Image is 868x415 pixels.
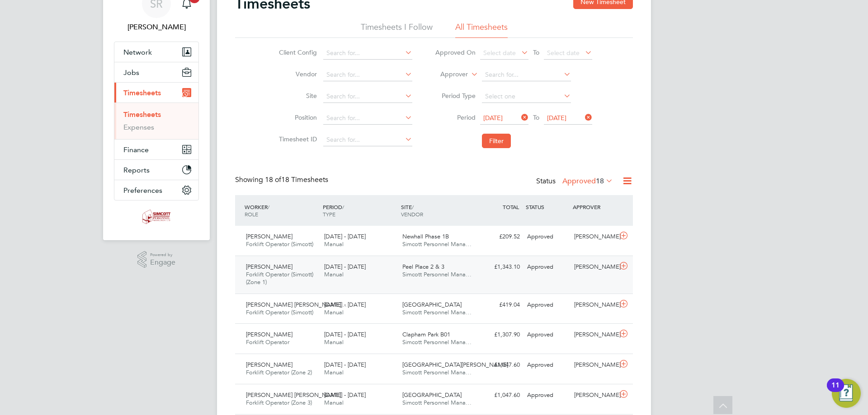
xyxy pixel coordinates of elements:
div: Approved [524,358,571,373]
span: Network [123,48,152,56]
label: Approver [427,70,468,79]
span: [DATE] [547,114,566,122]
span: [PERSON_NAME] [246,361,292,368]
li: All Timesheets [455,22,508,38]
label: Site [276,92,317,100]
span: Simcott Personnel Mana… [402,399,472,406]
span: / [342,203,344,210]
label: Position [276,113,317,121]
span: [DATE] - [DATE] [324,233,366,240]
label: Period [435,113,476,121]
span: Timesheets [123,89,161,97]
button: Finance [114,140,198,159]
div: [PERSON_NAME] [571,229,618,244]
button: Preferences [114,180,198,200]
span: [GEOGRAPHIC_DATA] [402,301,462,308]
a: Go to home page [114,210,199,224]
input: Search for... [323,90,412,103]
span: Simcott Personnel Mana… [402,308,472,316]
div: £1,307.90 [476,327,524,342]
input: Search for... [323,134,412,146]
div: Approved [524,260,571,275]
span: / [412,203,414,210]
a: Timesheets [123,110,161,119]
label: Vendor [276,70,317,78]
li: Timesheets I Follow [361,22,433,38]
span: [DATE] - [DATE] [324,331,366,338]
div: APPROVER [571,199,618,215]
input: Search for... [323,69,412,81]
span: [PERSON_NAME] [246,331,292,338]
div: STATUS [524,199,571,215]
span: [PERSON_NAME] [246,233,292,240]
span: Newhall Phase 1B [402,233,449,240]
span: Peel Place 2 & 3 [402,263,444,270]
div: Approved [524,229,571,244]
img: simcott-logo-retina.png [142,210,171,224]
button: Filter [482,134,511,148]
span: 18 Timesheets [265,175,328,184]
div: £1,343.10 [476,260,524,275]
input: Search for... [323,112,412,125]
div: [PERSON_NAME] [571,298,618,312]
span: Forklift Operator (Zone 3) [246,399,312,406]
span: 18 of [265,175,281,184]
span: 18 [596,177,604,186]
span: To [530,112,542,123]
span: Forklift Operator (Simcott) [246,308,313,316]
div: PERIOD [321,199,399,222]
div: [PERSON_NAME] [571,327,618,342]
div: £1,047.60 [476,388,524,403]
span: [GEOGRAPHIC_DATA] [402,391,462,399]
span: VENDOR [401,210,423,218]
button: Timesheets [114,83,198,103]
div: £419.04 [476,298,524,312]
span: Manual [324,338,344,346]
div: Status [536,175,615,188]
a: Powered byEngage [137,251,176,268]
button: Jobs [114,62,198,82]
div: WORKER [242,199,321,222]
button: Open Resource Center, 11 new notifications [832,379,861,408]
span: [GEOGRAPHIC_DATA][PERSON_NAME] [402,361,508,368]
span: [DATE] - [DATE] [324,391,366,399]
div: 11 [831,385,840,397]
div: Approved [524,298,571,312]
input: Search for... [482,69,571,81]
span: Simcott Personnel Mana… [402,368,472,376]
div: [PERSON_NAME] [571,358,618,373]
span: [DATE] - [DATE] [324,263,366,270]
span: Engage [150,259,175,266]
span: Preferences [123,186,162,195]
span: ROLE [245,210,258,218]
label: Client Config [276,48,317,56]
a: Expenses [123,123,154,131]
span: Scott Ridgers [114,22,199,33]
span: Manual [324,240,344,248]
label: Approved [562,177,613,186]
span: Select date [483,49,516,57]
span: Forklift Operator (Simcott) [246,240,313,248]
span: Manual [324,368,344,376]
div: Showing [235,175,330,185]
span: Manual [324,308,344,316]
span: Simcott Personnel Mana… [402,338,472,346]
span: [DATE] - [DATE] [324,301,366,308]
div: Approved [524,388,571,403]
label: Approved On [435,48,476,56]
span: Simcott Personnel Mana… [402,240,472,248]
label: Timesheet ID [276,135,317,143]
span: Manual [324,399,344,406]
span: Forklift Operator (Zone 2) [246,368,312,376]
div: SITE [399,199,477,222]
span: Clapham Park B01 [402,331,450,338]
button: Reports [114,160,198,180]
div: Timesheets [114,103,198,139]
span: [DATE] [483,114,503,122]
input: Search for... [323,47,412,60]
span: To [530,47,542,58]
button: Network [114,42,198,62]
span: Powered by [150,251,175,259]
span: TOTAL [503,203,519,210]
div: £209.52 [476,229,524,244]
